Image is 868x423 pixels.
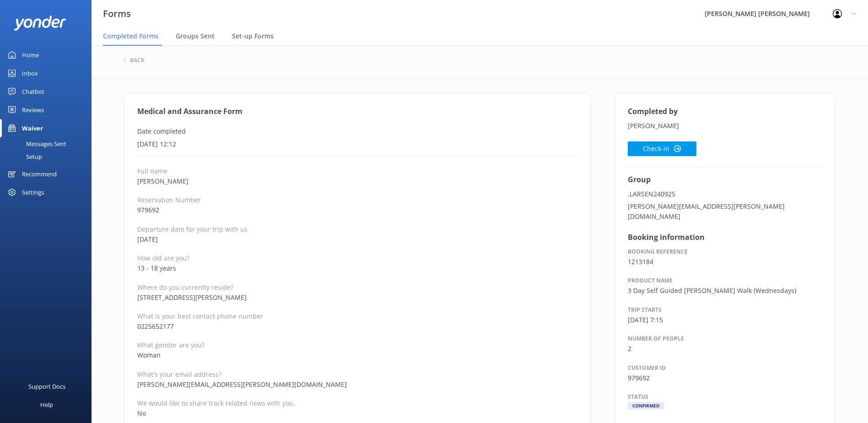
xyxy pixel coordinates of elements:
[14,16,66,31] img: yonder-white-logo.png
[137,321,577,331] p: 0225652177
[22,101,44,119] div: Reviews
[137,312,577,320] p: What is your best contact phone number
[22,64,38,82] div: Inbox
[40,396,53,414] div: Help
[628,286,823,296] p: 3 Day Self Guided [PERSON_NAME] Walk (Wednesdays)
[137,341,577,349] p: What gender are you?
[628,189,823,199] p: .LARSEN240925
[628,402,664,409] div: Confirmed
[22,82,44,101] div: Chatbot
[628,121,823,131] p: [PERSON_NAME]
[137,399,577,407] p: We would like to share track related news with you.
[5,137,66,150] div: Messages Sent
[628,247,823,256] p: Booking reference
[628,334,823,343] p: Number of people
[628,276,823,285] p: Product name
[628,344,823,354] p: 2
[137,263,577,273] p: 13 - 18 years
[137,139,577,149] p: [DATE] 12:12
[137,350,577,360] p: Woman
[628,305,823,314] p: Trip starts
[130,58,145,63] h6: back
[137,225,577,233] p: Departure date for your trip with us
[5,137,92,150] a: Messages Sent
[103,6,131,21] h3: Forms
[137,408,577,418] p: No
[137,254,577,262] p: How old are you?
[628,392,823,401] p: Status
[22,183,44,201] div: Settings
[176,32,215,41] span: Groups Sent
[137,205,577,215] p: 979692
[22,165,57,183] div: Recommend
[628,315,823,325] p: [DATE] 7:15
[137,293,577,303] p: [STREET_ADDRESS][PERSON_NAME]
[137,234,577,244] p: [DATE]
[628,257,823,267] p: 1213184
[628,106,823,118] h4: Completed by
[137,370,577,379] p: What's your email address?
[22,119,43,137] div: Waiver
[137,167,577,175] p: Full name
[628,201,823,222] p: [PERSON_NAME][EMAIL_ADDRESS][PERSON_NAME][DOMAIN_NAME]
[137,176,577,186] p: [PERSON_NAME]
[28,377,65,396] div: Support Docs
[137,126,577,136] p: Date completed
[628,232,823,244] h4: Booking information
[628,174,823,186] h4: Group
[137,380,577,390] p: [PERSON_NAME][EMAIL_ADDRESS][PERSON_NAME][DOMAIN_NAME]
[5,150,92,163] a: Setup
[103,32,158,41] span: Completed Forms
[628,373,823,383] p: 979692
[22,46,39,64] div: Home
[5,150,42,163] div: Setup
[123,58,145,63] button: back
[628,363,823,372] p: Customer ID
[232,32,274,41] span: Set-up Forms
[137,106,577,118] h4: Medical and Assurance Form
[137,283,577,292] p: Where do you currently reside?
[628,141,696,156] button: Check-in
[137,195,577,204] p: Reservation Number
